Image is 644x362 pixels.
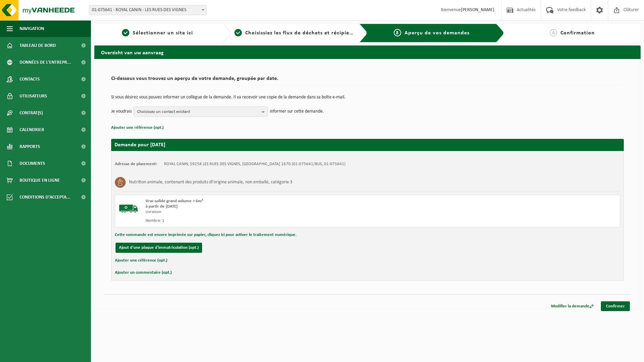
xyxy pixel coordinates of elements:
[115,162,157,166] strong: Adresse de placement:
[115,142,165,148] strong: Demande pour [DATE]
[20,138,40,155] span: Rapports
[20,189,70,206] span: Conditions d'accepta...
[146,204,178,209] strong: à partir de [DATE]
[20,172,60,189] span: Boutique en ligne
[111,123,164,132] button: Ajouter une référence (opt.)
[20,121,44,138] span: Calendrier
[119,199,139,219] img: BL-SO-LV.png
[20,88,47,104] span: Utilisateurs
[98,29,218,37] a: 1Sélectionner un site ici
[129,177,292,188] h3: Nutrition animale, contenant des produits dl'origine animale, non emballé, catégorie 3
[20,104,43,121] span: Contrat(s)
[116,243,202,253] button: Ajout d'une plaque d'immatriculation (opt.)
[133,107,268,117] button: Choisissez un contact existant
[115,268,172,277] button: Ajouter un commentaire (opt.)
[245,30,357,36] span: Choisissiez les flux de déchets et récipients
[111,76,624,85] h2: Ci-dessous vous trouvez un aperçu de votre demande, groupée par date.
[164,161,346,167] td: ROYAL CANIN, 59258 LES RUES DES VIGNES, [GEOGRAPHIC_DATA] 1670 (01-075641/BUS, 01-075641)
[20,155,45,172] span: Documents
[146,209,394,215] div: Livraison
[137,107,259,117] span: Choisissez un contact existant
[146,199,203,203] span: Vrac solide grand volume > 6m³
[146,218,394,223] div: Nombre: 1
[461,7,494,12] strong: [PERSON_NAME]
[394,29,401,36] span: 3
[550,29,557,36] span: 4
[560,30,595,36] span: Confirmation
[234,29,354,37] a: 2Choisissiez les flux de déchets et récipients
[111,107,132,117] p: Je voudrais
[89,5,207,15] span: 01-075641 - ROYAL CANIN - LES RUES DES VIGNES
[20,37,56,54] span: Tableau de bord
[133,30,193,36] span: Sélectionner un site ici
[115,256,167,265] button: Ajouter une référence (opt.)
[601,301,630,311] a: Confirmer
[546,301,599,311] a: Modifier la demande
[20,71,40,88] span: Contacts
[111,95,624,100] p: Si vous désirez vous pouvez informer un collègue de la demande. Il va recevoir une copie de la de...
[20,54,71,71] span: Données de l'entrepr...
[405,30,470,36] span: Aperçu de vos demandes
[234,29,242,36] span: 2
[89,5,206,15] span: 01-075641 - ROYAL CANIN - LES RUES DES VIGNES
[122,29,129,36] span: 1
[20,20,44,37] span: Navigation
[270,107,324,117] p: informer sur cette demande.
[115,231,296,239] button: Cette commande est encore imprimée sur papier, cliquez ici pour activer le traitement numérique.
[94,46,641,59] h2: Overzicht van uw aanvraag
